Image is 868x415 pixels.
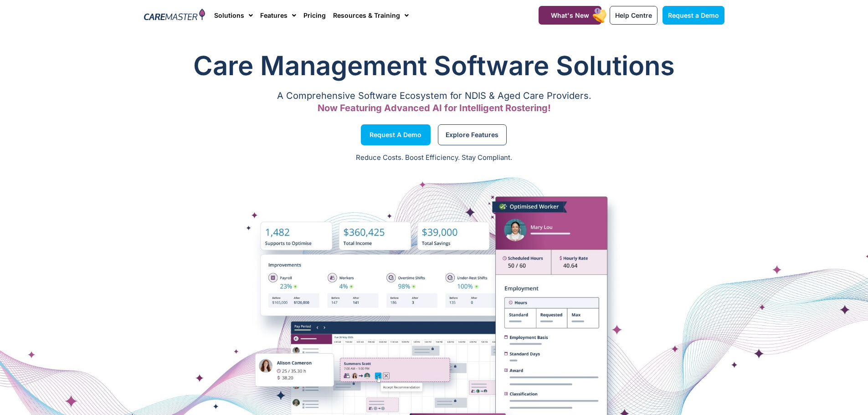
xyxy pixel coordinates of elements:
[370,133,421,137] span: Request a Demo
[361,124,431,145] a: Request a Demo
[438,124,507,145] a: Explore Features
[144,9,205,22] img: CareMaster Logo
[539,6,601,25] a: What's New
[610,6,657,25] a: Help Centre
[318,102,551,113] span: Now Featuring Advanced AI for Intelligent Rostering!
[668,11,719,19] span: Request a Demo
[663,6,724,25] a: Request a Demo
[5,153,863,163] p: Reduce Costs. Boost Efficiency. Stay Compliant.
[144,47,724,84] h1: Care Management Software Solutions
[446,133,498,137] span: Explore Features
[551,11,589,19] span: What's New
[615,11,652,19] span: Help Centre
[144,93,724,99] p: A Comprehensive Software Ecosystem for NDIS & Aged Care Providers.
